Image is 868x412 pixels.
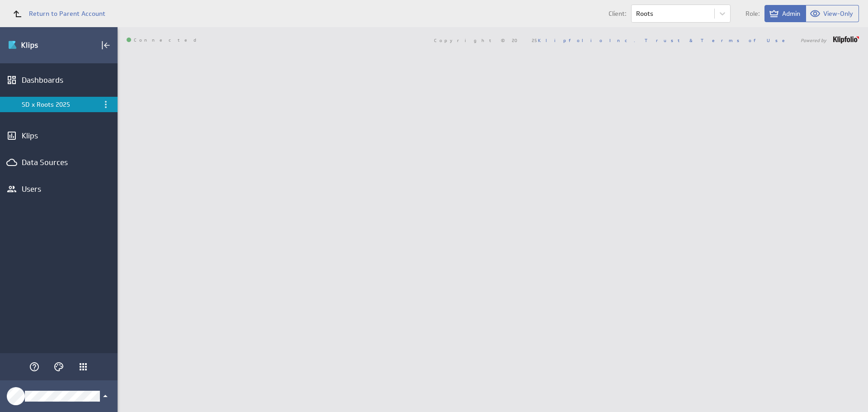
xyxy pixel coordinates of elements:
span: Admin [782,9,800,18]
span: Role: [745,10,760,17]
a: Trust & Terms of Use [645,37,791,43]
svg: Themes [53,361,64,372]
div: Data Sources [22,157,96,167]
div: Klips [22,131,96,141]
img: Klipfolio klips logo [8,38,71,52]
div: Help [27,359,42,374]
div: Klipfolio Apps [78,361,89,372]
div: Roots [636,10,653,17]
a: Return to Parent Account [7,4,105,24]
div: Klipfolio Apps [75,359,91,374]
div: Dashboard menu [100,99,111,110]
span: Client: [609,10,627,17]
div: Go to Dashboards [8,38,71,52]
span: Return to Parent Account [29,10,105,17]
div: Menu [100,99,111,110]
div: SD x Roots 2025 [22,100,97,109]
div: Menu [99,98,112,111]
img: logo-footer.png [833,36,859,43]
span: Copyright © 2025 [434,38,635,43]
div: Users [22,184,96,194]
div: Dashboards [22,75,96,85]
div: Collapse [98,38,113,53]
div: Themes [51,359,66,374]
span: View-Only [823,9,853,18]
button: View as Admin [764,5,806,22]
button: View as View-Only [806,5,859,22]
span: Connected: ID: dpnc-21 Online: true [127,38,202,43]
span: Powered by [801,38,826,43]
a: Klipfolio Inc. [538,37,635,43]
